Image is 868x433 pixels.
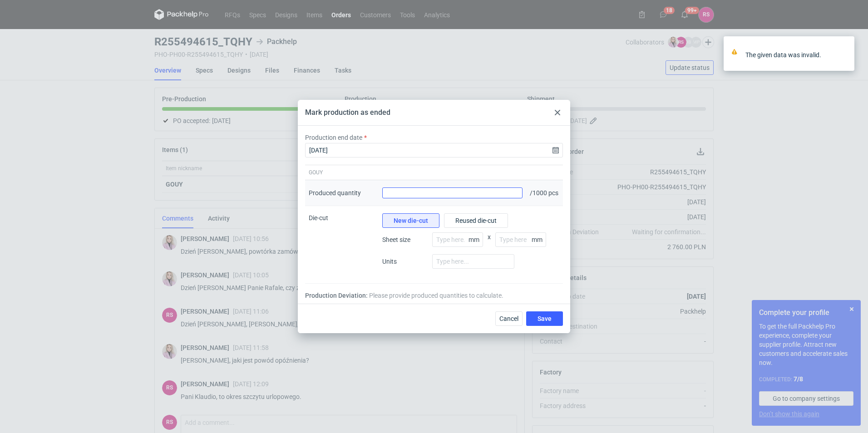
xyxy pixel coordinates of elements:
span: Save [538,315,552,322]
input: Type here... [432,254,514,269]
label: Production end date [305,133,362,142]
span: x [488,232,491,254]
div: The given data was invalid. [745,50,841,59]
span: Units [382,257,428,266]
button: close [841,50,847,59]
p: mm [469,236,483,243]
button: Reused die-cut [444,213,508,228]
button: Save [526,311,563,326]
input: Type here... [495,232,546,247]
div: / 1000 pcs [526,180,563,206]
button: Cancel [495,311,523,326]
input: Type here... [432,232,483,247]
span: Reused die-cut [455,217,497,224]
span: GOUY [309,169,323,176]
p: mm [532,236,546,243]
span: New die-cut [394,217,428,224]
div: Produced quantity [309,188,361,197]
div: Production Deviation: [305,291,563,300]
span: Sheet size [382,235,428,244]
span: Cancel [499,315,518,322]
div: Die-cut [305,206,379,284]
button: New die-cut [382,213,439,228]
div: Mark production as ended [305,108,390,118]
span: Please provide produced quantities to calculate. [369,291,503,300]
